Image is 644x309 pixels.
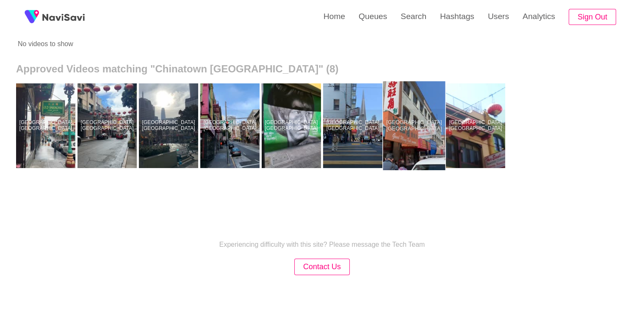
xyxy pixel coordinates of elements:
[21,6,42,28] img: fireSpot
[16,83,77,168] a: [GEOGRAPHIC_DATA] [GEOGRAPHIC_DATA]Chinatown San Francisco
[200,83,262,168] a: [GEOGRAPHIC_DATA] [GEOGRAPHIC_DATA]Chinatown San Francisco
[294,259,350,275] button: Contact Us
[569,9,616,25] button: Sign Out
[16,63,628,75] h2: Approved Videos matching "Chinatown [GEOGRAPHIC_DATA]" (8)
[42,13,85,21] img: fireSpot
[446,83,507,168] a: [GEOGRAPHIC_DATA] [GEOGRAPHIC_DATA]Chinatown San Francisco
[16,33,567,55] p: No videos to show
[294,263,350,270] a: Contact Us
[139,83,200,168] a: [GEOGRAPHIC_DATA] [GEOGRAPHIC_DATA]Chinatown San Francisco
[219,241,425,248] p: Experiencing difficulty with this site? Please message the Tech Team
[77,83,139,168] a: [GEOGRAPHIC_DATA] [GEOGRAPHIC_DATA]Chinatown San Francisco
[384,83,446,168] a: [GEOGRAPHIC_DATA] [GEOGRAPHIC_DATA]Chinatown San Francisco
[262,83,323,168] a: [GEOGRAPHIC_DATA] [GEOGRAPHIC_DATA]Chinatown San Francisco
[323,83,384,168] a: [GEOGRAPHIC_DATA] [GEOGRAPHIC_DATA]Chinatown San Francisco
